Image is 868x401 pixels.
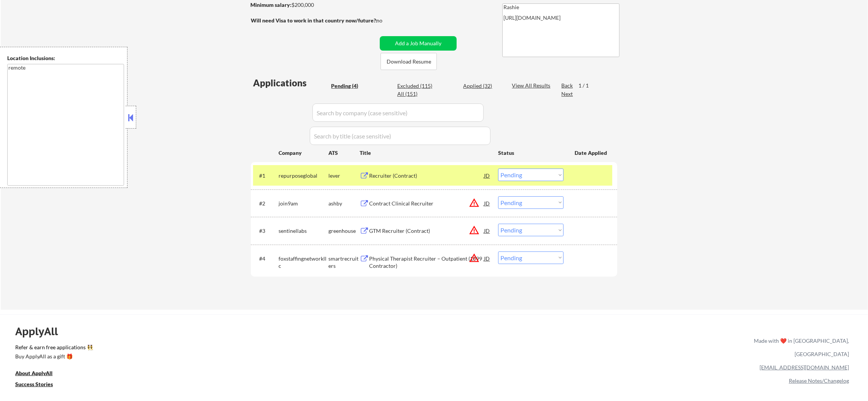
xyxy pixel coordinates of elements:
div: JD [483,224,491,237]
div: JD [483,196,491,210]
div: Excluded (115) [397,82,435,90]
strong: Will need Visa to work in that country now/future?: [251,17,377,24]
strong: Minimum salary: [250,2,291,8]
div: join9am [279,200,328,207]
a: Success Stories [15,380,63,390]
div: All (151) [397,90,435,98]
button: warning_amber [469,253,479,263]
div: ATS [328,149,360,157]
a: Buy ApplyAll as a gift 🎁 [15,353,91,362]
div: no [376,17,398,24]
div: Location Inclusions: [7,54,124,62]
div: Contract Clinical Recruiter [369,200,484,207]
div: 1 / 1 [578,82,596,89]
div: #3 [259,227,272,235]
a: About ApplyAll [15,369,63,379]
button: warning_amber [469,225,479,236]
div: Physical Therapist Recruiter – Outpatient (1099 Contractor) [369,255,484,270]
div: smartrecruiters [328,255,360,270]
div: ApplyAll [15,325,67,338]
button: warning_amber [469,197,479,208]
a: Release Notes/Changelog [789,377,849,384]
div: greenhouse [328,227,360,235]
div: ashby [328,200,360,207]
u: Success Stories [15,381,53,387]
div: Status [498,146,564,159]
div: GTM Recruiter (Contract) [369,227,484,235]
div: Applied (32) [463,82,501,90]
div: lever [328,172,360,180]
div: foxstaffingnetworkllc [279,255,328,270]
a: [EMAIL_ADDRESS][DOMAIN_NAME] [760,364,849,371]
div: repurposeglobal [279,172,328,180]
div: Title [360,149,491,157]
div: #2 [259,200,272,207]
div: sentinellabs [279,227,328,235]
div: Applications [253,78,328,88]
div: Back [561,82,573,89]
div: #1 [259,172,272,180]
input: Search by title (case sensitive) [310,127,491,145]
a: Refer & earn free applications 👯‍♀️ [15,345,595,353]
input: Search by company (case sensitive) [312,103,484,122]
button: Download Resume [381,53,437,70]
div: Pending (4) [331,82,369,90]
div: Company [279,149,328,157]
div: Recruiter (Contract) [369,172,484,180]
div: Made with ❤️ in [GEOGRAPHIC_DATA], [GEOGRAPHIC_DATA] [751,334,849,361]
u: About ApplyAll [15,370,53,376]
div: View All Results [512,82,553,89]
div: Next [561,90,573,98]
div: #4 [259,255,272,263]
div: $200,000 [250,1,377,9]
div: Buy ApplyAll as a gift 🎁 [15,354,91,359]
div: Date Applied [575,149,608,157]
div: JD [483,251,491,265]
button: Add a Job Manually [380,36,457,51]
div: JD [483,169,491,182]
